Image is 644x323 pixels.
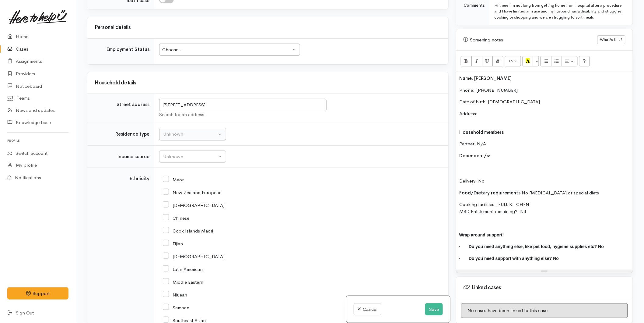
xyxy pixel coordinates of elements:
[562,56,578,66] button: Paragraph
[505,56,521,66] button: Font Size
[482,56,493,66] button: Underline (CTRL+U)
[459,110,630,124] p: Address:
[459,153,490,158] b: Dependent/s:
[159,151,226,163] button: Unknown
[523,56,534,66] button: Recent Color
[163,318,206,323] label: Southeast Asian
[459,129,504,135] b: Household members
[509,58,513,63] span: 15
[95,80,441,86] h3: Household details
[354,303,381,316] a: Cancel
[461,303,628,318] div: No cases have been linked to this case
[495,2,625,20] div: Hi there I’m not long from getting home from hospital after a procedure and I have limited arm us...
[159,111,441,118] div: Search for an address.
[459,256,559,261] span: · Do you need support with anything else? No
[7,137,68,145] h6: Profile
[163,131,217,138] div: Unknown
[459,232,504,237] span: Wrap around support!
[551,56,562,66] button: Ordered list (CTRL+SHIFT+NUM8)
[95,46,149,53] div: Employment Status
[425,303,443,316] button: Save
[159,99,327,111] input: Enter a location
[159,128,226,140] button: Unknown
[459,244,604,249] span: · Do you need anything else, like pet food, hygiene supplies etc? No
[459,190,522,196] b: Food/Dietary requirements:
[163,280,203,284] label: Middle Eastern
[579,56,590,66] button: Help
[461,56,472,66] button: Bold (CTRL+B)
[162,46,291,53] div: Choose...
[163,267,203,272] label: Latin American
[459,140,630,147] p: Partner: N/A
[459,87,630,94] p: Phone: [PHONE_NUMBER]
[163,153,217,160] div: Unknown
[533,56,539,66] button: More Color
[464,37,597,44] div: Screening notes
[597,35,625,44] button: What's this?
[163,177,184,182] label: Maori
[115,131,149,138] label: Residence type
[95,25,441,30] h3: Personal details
[471,56,482,66] button: Italic (CTRL+I)
[130,175,149,182] label: Ethnicity
[541,56,551,66] button: Unordered list (CTRL+SHIFT+NUM7)
[163,203,225,208] label: [DEMOGRAPHIC_DATA]
[492,56,503,66] button: Remove Font Style (CTRL+\)
[459,190,630,197] p: No [MEDICAL_DATA] or special diets
[163,229,213,233] label: Cook Islands Maori
[117,153,149,160] label: Income source
[117,101,149,108] label: Street address
[459,98,630,105] p: Date of birth: [DEMOGRAPHIC_DATA]
[464,285,625,291] h3: Linked cases
[456,270,633,273] div: Resize
[459,75,512,81] b: Name: [PERSON_NAME]
[163,254,225,259] label: [DEMOGRAPHIC_DATA]
[163,216,189,220] label: Chinese
[163,241,183,246] label: Fijian
[163,190,222,195] label: New Zealand European
[7,287,68,300] button: Support
[163,293,187,297] label: Niuean
[459,164,630,185] p: Delivery: No
[163,305,189,310] label: Samoan
[459,201,630,215] p: Cooking facilities: FULL KITCHEN MSD Entitlement remaining?: Nil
